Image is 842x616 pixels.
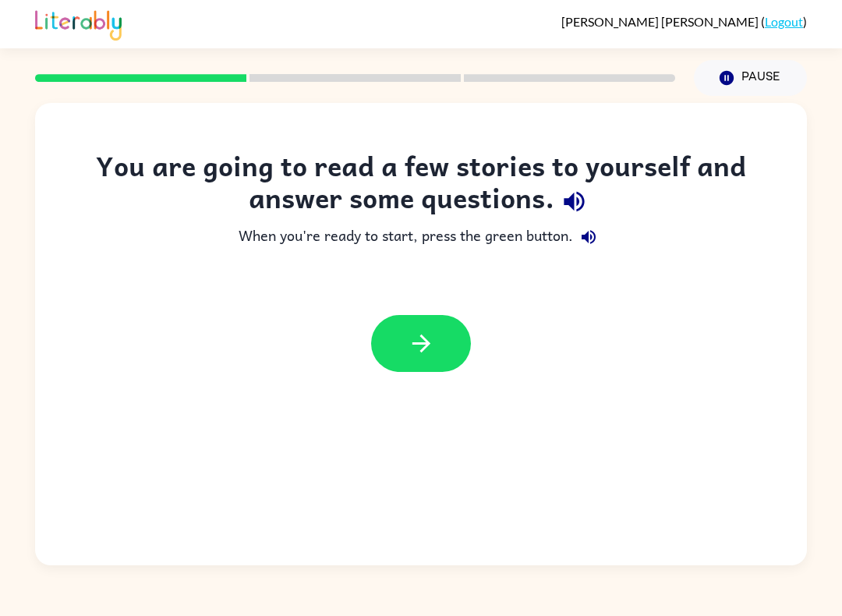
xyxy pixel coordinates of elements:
[66,150,776,221] div: You are going to read a few stories to yourself and answer some questions.
[561,14,807,29] div: ( )
[694,60,807,96] button: Pause
[561,14,761,29] span: [PERSON_NAME] [PERSON_NAME]
[66,221,776,253] div: When you're ready to start, press the green button.
[35,6,122,41] img: Literably
[765,14,803,29] a: Logout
